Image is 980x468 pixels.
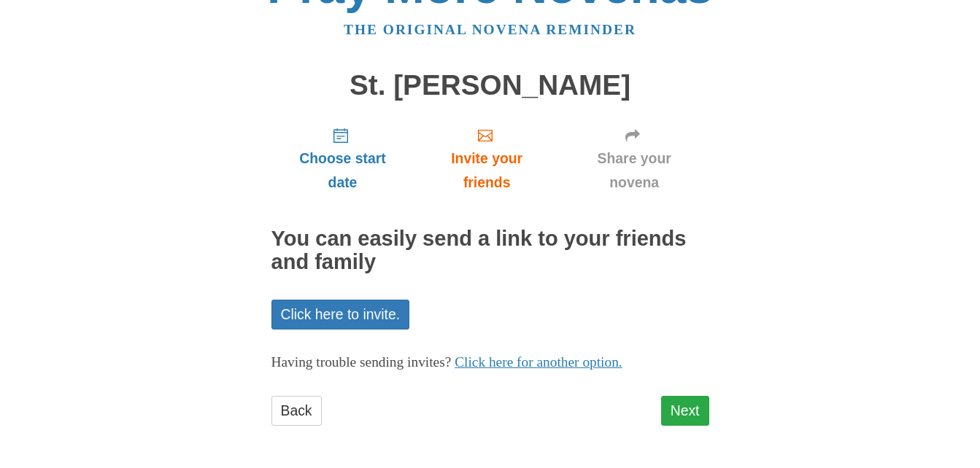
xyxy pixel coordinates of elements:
[428,147,544,195] span: Invite your friends
[455,354,622,370] a: Click here for another option.
[661,396,709,426] a: Next
[271,300,410,329] a: Click here to invite.
[271,115,414,202] a: Choose start date
[271,70,709,101] h1: St. [PERSON_NAME]
[271,396,322,426] a: Back
[271,354,452,370] span: Having trouble sending invites?
[271,227,709,274] h2: You can easily send a link to your friends and family
[414,115,559,202] a: Invite your friends
[574,147,695,195] span: Share your novena
[286,147,400,195] span: Choose start date
[560,115,709,202] a: Share your novena
[344,22,636,37] a: The original novena reminder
